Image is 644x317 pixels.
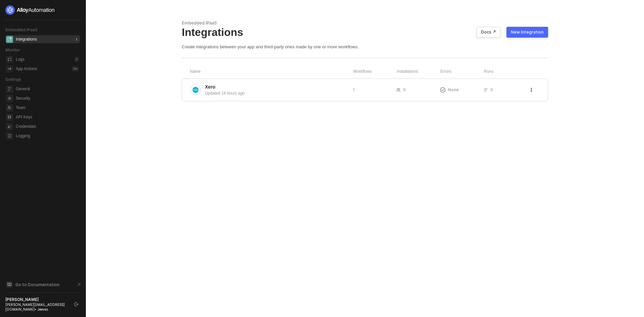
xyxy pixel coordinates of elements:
[6,56,13,63] span: icon-logs
[6,281,13,288] span: documentation
[5,5,80,15] a: logo
[16,37,37,42] div: Integrations
[440,87,445,93] span: icon-exclamation
[6,104,13,111] span: team
[16,113,79,121] span: API Keys
[74,57,79,62] div: 0
[484,69,530,74] div: Runs
[6,133,13,140] span: logging
[440,69,484,74] div: Errors
[75,281,82,288] span: document-arrow
[396,88,400,92] span: icon-users
[5,77,21,82] span: Settings
[16,132,79,140] span: Logging
[6,65,13,72] span: icon-app-actions
[16,122,79,130] span: Credentials
[484,88,488,92] span: icon-list
[481,30,496,35] div: Docs ↗
[16,94,79,102] span: Security
[5,302,68,312] div: [PERSON_NAME][EMAIL_ADDRESS][DOMAIN_NAME] • Jeeves
[511,30,544,35] div: New Integration
[6,114,13,121] span: api-key
[5,47,20,52] span: Monitor
[477,27,500,38] button: Docs ↗
[205,84,215,90] span: Xero
[5,280,80,288] a: Knowledge Base
[448,87,459,93] span: None
[403,87,406,93] span: 0
[182,26,548,39] div: Integrations
[353,87,355,93] span: 1
[15,282,59,287] span: Go to Documentation
[6,123,13,130] span: credentials
[506,27,548,38] button: New Integration
[16,104,79,112] span: Team
[5,297,68,302] div: [PERSON_NAME]
[72,66,79,71] div: 0 %
[529,88,533,92] span: icon-threedots
[397,69,440,74] div: Installations
[16,85,79,93] span: General
[205,90,347,96] div: Updated 18 hours ago
[16,57,24,62] div: Logs
[190,69,353,74] div: Name
[74,302,78,306] span: logout
[5,27,38,32] span: Embedded iPaaS
[6,86,13,93] span: general
[490,87,493,93] span: 0
[5,5,55,15] img: logo
[16,66,37,72] div: App Actions
[6,95,13,102] span: security
[353,69,397,74] div: Workflows
[182,44,548,50] div: Create integrations between your app and third-party ones made by one or more workflows.
[6,36,13,43] span: integrations
[74,37,79,42] div: 1
[193,87,199,93] img: integration-icon
[182,20,548,26] div: Embedded iPaaS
